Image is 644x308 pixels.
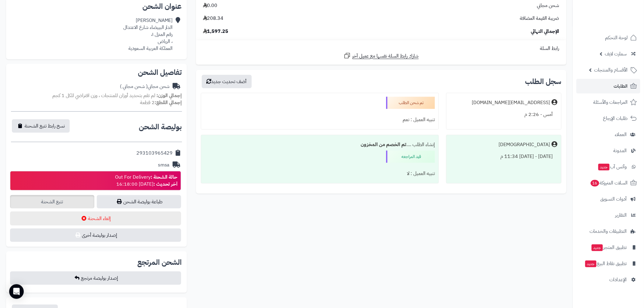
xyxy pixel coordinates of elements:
span: تطبيق نقاط البيع [585,259,627,268]
span: سمارت لايف [605,50,627,58]
button: أضف تحديث جديد [202,75,252,88]
div: تم شحن الطلب [386,97,435,109]
a: تطبيق المتجرجديد [576,240,640,255]
a: التقارير [576,208,640,222]
a: تتبع الشحنة [10,195,94,208]
span: لم تقم بتحديد أوزان للمنتجات ، وزن افتراضي للكل 1 كجم [52,92,155,99]
span: الطلبات [614,82,628,90]
span: السلات المتروكة [590,179,628,187]
span: 208.34 [203,15,224,22]
h3: سجل الطلب [525,78,562,85]
div: [DATE] - [DATE] 11:34 م [450,151,558,163]
strong: إجمالي الوزن: [156,92,182,99]
span: 0.00 [203,2,218,9]
a: العملاء [576,127,640,142]
span: طلبات الإرجاع [603,114,628,123]
span: الأقسام والمنتجات [594,66,628,74]
span: نسخ رابط تتبع الشحنة [25,122,65,130]
div: [PERSON_NAME] الدار البييضاء شارع الاعتدال رقم المنزل ١، ، الرياض المملكة العربية السعودية [123,17,173,52]
div: Open Intercom Messenger [9,284,24,299]
a: شارك رابط السلة نفسها مع عميل آخر [344,52,419,60]
h2: عنوان الشحن [11,3,182,10]
div: أمس - 2:26 م [450,109,558,121]
a: السلات المتروكة16 [576,176,640,190]
button: إلغاء الشحنة [10,212,181,226]
span: الإعدادات [610,275,627,284]
span: وآتس آب [598,163,627,171]
span: جديد [598,164,610,170]
a: المدونة [576,143,640,158]
a: وآتس آبجديد [576,159,640,174]
a: المراجعات والأسئلة [576,95,640,110]
span: جديد [585,261,597,267]
a: طباعة بوليصة الشحن [97,195,181,208]
span: جديد [592,244,603,251]
div: [EMAIL_ADDRESS][DOMAIN_NAME] [472,99,550,106]
h2: تفاصيل الشحن [11,69,182,76]
div: رابط السلة [198,45,564,52]
strong: إجمالي القطع: [155,99,182,106]
span: المراجعات والأسئلة [593,98,628,107]
small: 2 قطعة [140,99,182,106]
h2: الشحن المرتجع [137,259,182,266]
button: نسخ رابط تتبع الشحنة [12,119,70,133]
div: [DEMOGRAPHIC_DATA] [499,141,550,148]
div: Out For Delivery [DATE] 16:18:00 [115,174,178,188]
span: المدونة [614,146,627,155]
span: 1,597.25 [203,28,229,35]
button: إصدار بوليصة مرتجع [10,271,181,285]
span: تطبيق المتجر [591,243,627,252]
strong: حالة الشحنة : [151,173,178,181]
a: الطلبات [576,79,640,93]
a: التطبيقات والخدمات [576,224,640,239]
h2: بوليصة الشحن [139,123,182,131]
span: شحن مجاني [537,2,559,9]
b: تم الخصم من المخزون [361,141,406,148]
span: لوحة التحكم [605,33,628,42]
div: 293103965429 [136,150,173,157]
span: الإجمالي النهائي [531,28,559,35]
span: أدوات التسويق [600,195,627,203]
a: لوحة التحكم [576,30,640,45]
a: تطبيق نقاط البيعجديد [576,256,640,271]
span: شارك رابط السلة نفسها مع عميل آخر [352,53,419,60]
div: قيد المراجعه [386,151,435,163]
span: التطبيقات والخدمات [590,227,627,236]
div: شحن مجاني [120,83,170,90]
span: التقارير [615,211,627,219]
strong: آخر تحديث : [153,180,178,188]
img: logo-2.png [603,17,638,30]
a: طلبات الإرجاع [576,111,640,126]
span: ( شحن مجاني ) [120,83,148,90]
div: تنبيه العميل : لا [205,168,435,180]
span: العملاء [615,130,627,139]
a: الإعدادات [576,272,640,287]
span: ضريبة القيمة المضافة [520,15,559,22]
div: smsa [158,162,170,169]
div: تنبيه العميل : نعم [205,114,435,126]
a: أدوات التسويق [576,192,640,206]
div: إنشاء الطلب .... [205,139,435,151]
button: إصدار بوليصة أخرى [10,229,181,242]
span: 16 [591,180,599,187]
